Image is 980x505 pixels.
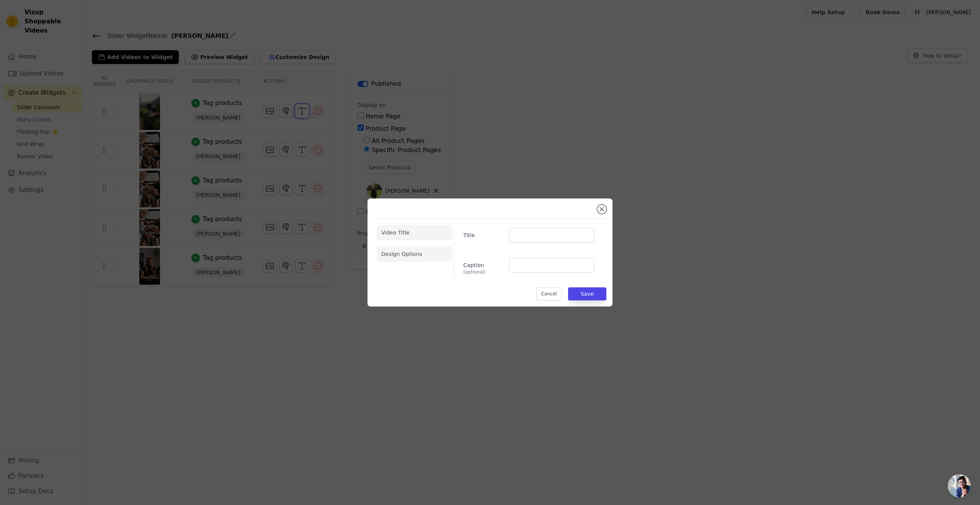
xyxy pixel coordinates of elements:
[377,225,452,240] li: Video Title
[948,474,971,497] div: Open chat
[463,258,503,275] label: Caption
[463,228,503,239] label: Title
[377,246,452,262] li: Design Options
[597,205,606,214] button: Close modal
[536,287,562,300] button: Cancel
[568,287,606,300] button: Save
[463,269,503,275] span: (optional)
